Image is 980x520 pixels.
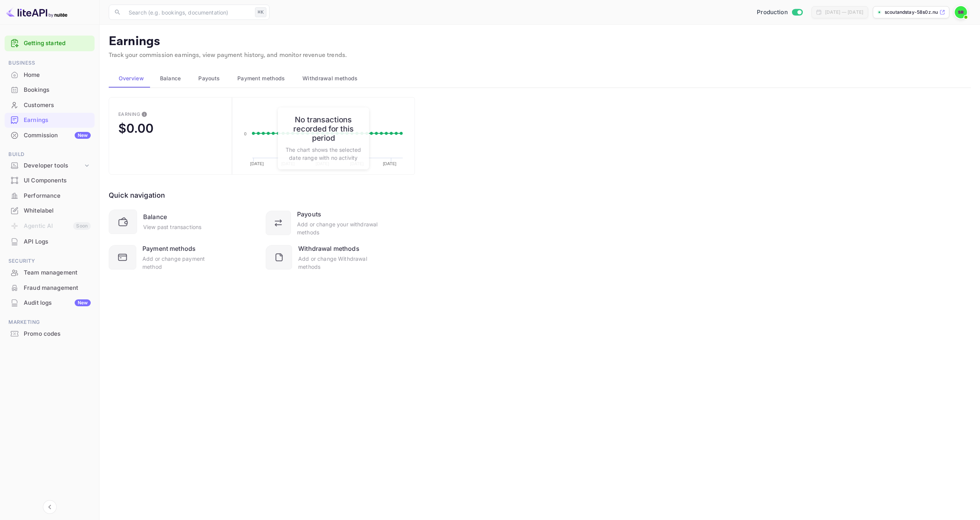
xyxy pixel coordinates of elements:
[885,9,938,16] p: scoutandstay-58s0z.nui...
[5,203,95,218] div: Whitelabel
[198,74,220,83] span: Payouts
[5,327,95,341] a: Promo codes
[5,83,95,97] div: Bookings
[5,188,95,203] a: Performance
[160,74,181,83] span: Balance
[5,203,95,218] a: Whitelabel
[24,116,91,125] div: Earnings
[5,296,95,310] div: Audit logsNew
[5,188,95,203] div: Performance
[24,206,91,215] div: Whitelabel
[24,39,91,48] a: Getting started
[5,68,95,83] div: Home
[118,111,140,117] div: Earning
[124,5,252,20] input: Search (e.g. bookings, documentation)
[298,244,359,253] div: Withdrawal methods
[6,6,67,18] img: LiteAPI logo
[142,244,196,253] div: Payment methods
[5,296,95,310] a: Audit logsNew
[5,173,95,187] a: UI Components
[255,7,266,17] div: ⌘K
[5,257,95,265] span: Security
[5,128,95,142] a: CommissionNew
[24,268,91,277] div: Team management
[142,255,221,271] div: Add or change payment method
[24,86,91,94] div: Bookings
[5,327,95,341] div: Promo codes
[297,220,378,236] div: Add or change your withdrawal methods
[24,284,91,292] div: Fraud management
[5,36,95,51] div: Getting started
[24,71,91,80] div: Home
[5,113,95,127] a: Earnings
[5,98,95,112] a: Customers
[24,101,91,110] div: Customers
[5,68,95,82] a: Home
[24,330,91,338] div: Promo codes
[5,281,95,296] div: Fraud management
[5,98,95,113] div: Customers
[75,132,91,139] div: New
[5,281,95,295] a: Fraud management
[297,210,321,219] div: Payouts
[118,121,154,136] div: $0.00
[302,74,358,83] span: Withdrawal methods
[5,318,95,327] span: Marketing
[24,131,91,140] div: Commission
[24,176,91,185] div: UI Components
[5,234,95,249] a: API Logs
[143,223,201,231] div: View past transactions
[5,265,95,280] div: Team management
[24,192,91,200] div: Performance
[109,190,165,200] div: Quick navigation
[43,500,57,514] button: Collapse navigation
[5,173,95,188] div: UI Components
[286,115,361,143] h6: No transactions recorded for this period
[5,265,95,279] a: Team management
[5,113,95,128] div: Earnings
[24,299,91,307] div: Audit logs
[143,212,167,221] div: Balance
[298,255,378,271] div: Add or change Withdrawal methods
[5,83,95,97] a: Bookings
[237,74,285,83] span: Payment methods
[955,6,967,18] img: ScoutAndStay Referrals
[109,97,232,175] button: EarningThis is the amount of confirmed commission that will be paid to you on the next scheduled ...
[383,161,396,166] text: [DATE]
[5,150,95,159] span: Build
[286,146,361,162] p: The chart shows the selected date range with no activity
[5,128,95,143] div: CommissionNew
[757,8,788,17] span: Production
[138,108,150,120] button: This is the amount of confirmed commission that will be paid to you on the next scheduled deposit
[109,51,971,60] p: Track your commission earnings, view payment history, and monitor revenue trends.
[75,299,91,306] div: New
[5,159,95,172] div: Developer tools
[244,132,246,136] text: 0
[5,59,95,67] span: Business
[250,161,263,166] text: [DATE]
[109,34,971,49] p: Earnings
[109,69,971,88] div: scrollable auto tabs example
[119,74,144,83] span: Overview
[24,161,83,170] div: Developer tools
[754,8,805,17] div: Switch to Sandbox mode
[24,237,91,246] div: API Logs
[5,234,95,249] div: API Logs
[825,9,863,16] div: [DATE] — [DATE]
